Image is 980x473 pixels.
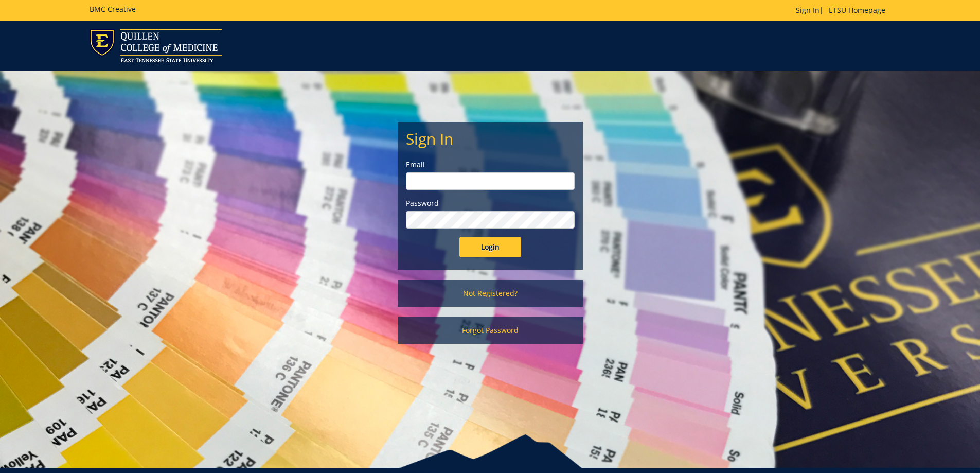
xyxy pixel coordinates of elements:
a: Forgot Password [398,317,583,344]
img: ETSU logo [90,29,222,62]
a: Not Registered? [398,280,583,307]
label: Email [406,160,575,170]
a: ETSU Homepage [824,5,890,15]
h2: Sign In [406,130,575,147]
input: Login [459,237,521,257]
p: | [796,5,890,15]
a: Sign In [796,5,819,15]
h5: BMC Creative [90,5,136,13]
label: Password [406,198,575,208]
